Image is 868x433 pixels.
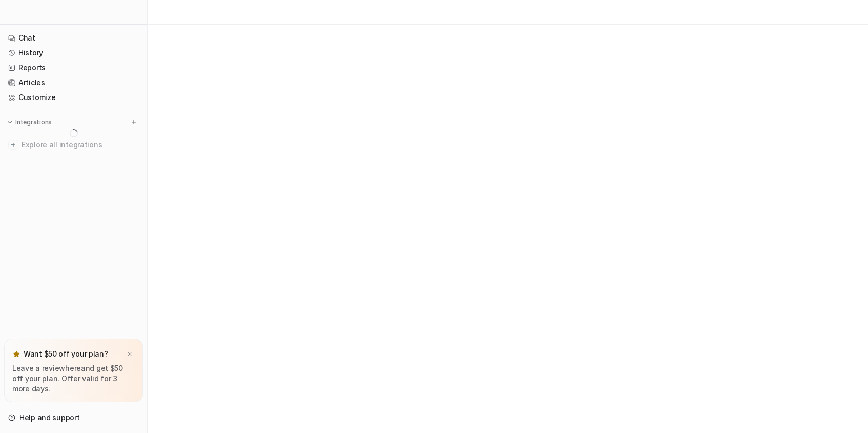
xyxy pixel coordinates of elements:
a: Explore all integrations [4,137,143,152]
a: Articles [4,75,143,90]
a: Customize [4,90,143,105]
a: History [4,46,143,60]
img: explore all integrations [8,140,18,150]
span: Explore all integrations [22,136,139,153]
p: Want $50 off your plan? [24,349,108,359]
img: x [127,351,133,358]
p: Integrations [15,118,52,126]
button: Integrations [4,117,55,127]
a: Help and support [4,410,143,425]
img: star [12,350,20,358]
img: menu_add.svg [130,119,137,126]
a: Chat [4,31,143,45]
a: Reports [4,61,143,75]
p: Leave a review and get $50 off your plan. Offer valid for 3 more days. [12,363,135,394]
a: here [65,364,81,372]
img: expand menu [6,119,13,126]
